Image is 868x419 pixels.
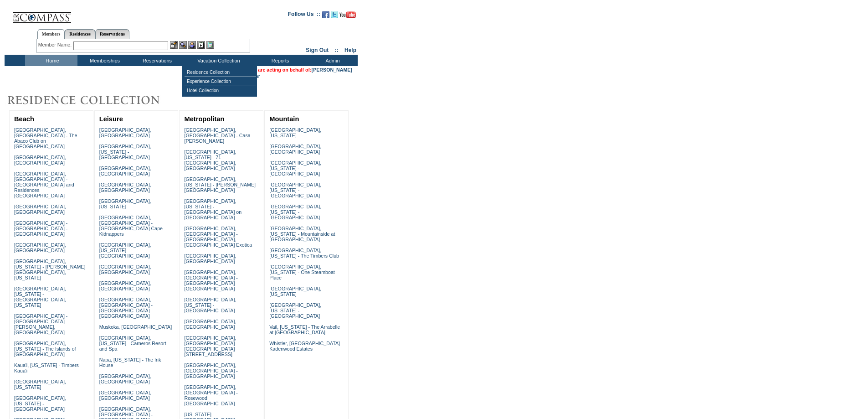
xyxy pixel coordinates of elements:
[269,302,321,319] a: [GEOGRAPHIC_DATA], [US_STATE] - [GEOGRAPHIC_DATA]
[184,253,236,264] a: [GEOGRAPHIC_DATA], [GEOGRAPHIC_DATA]
[182,55,253,66] td: Vacation Collection
[95,29,129,39] a: Reservations
[99,324,172,330] a: Muskoka, [GEOGRAPHIC_DATA]
[185,86,256,95] td: Hotel Collection
[305,55,358,66] td: Admin
[269,204,321,220] a: [GEOGRAPHIC_DATA], [US_STATE] - [GEOGRAPHIC_DATA]
[99,390,151,401] a: [GEOGRAPHIC_DATA], [GEOGRAPHIC_DATA]
[14,259,86,280] a: [GEOGRAPHIC_DATA], [US_STATE] - [PERSON_NAME][GEOGRAPHIC_DATA], [US_STATE]
[184,269,237,291] a: [GEOGRAPHIC_DATA], [GEOGRAPHIC_DATA] - [GEOGRAPHIC_DATA] [GEOGRAPHIC_DATA]
[65,29,95,39] a: Residences
[253,55,305,66] td: Reports
[269,182,321,198] a: [GEOGRAPHIC_DATA], [US_STATE] - [GEOGRAPHIC_DATA]
[38,41,73,49] div: Member Name:
[197,41,205,49] img: Reservations
[99,297,153,319] a: [GEOGRAPHIC_DATA], [GEOGRAPHIC_DATA] - [GEOGRAPHIC_DATA] [GEOGRAPHIC_DATA]
[269,127,321,138] a: [GEOGRAPHIC_DATA], [US_STATE]
[14,313,67,335] a: [GEOGRAPHIC_DATA] - [GEOGRAPHIC_DATA][PERSON_NAME], [GEOGRAPHIC_DATA]
[14,127,77,149] a: [GEOGRAPHIC_DATA], [GEOGRAPHIC_DATA] - The Abaco Club on [GEOGRAPHIC_DATA]
[184,335,237,357] a: [GEOGRAPHIC_DATA], [GEOGRAPHIC_DATA] - [GEOGRAPHIC_DATA][STREET_ADDRESS]
[99,166,151,176] a: [GEOGRAPHIC_DATA], [GEOGRAPHIC_DATA]
[77,55,130,66] td: Memberships
[184,115,224,123] a: Metropolitan
[269,160,321,176] a: [GEOGRAPHIC_DATA], [US_STATE] - [GEOGRAPHIC_DATA]
[37,29,65,39] a: Members
[130,55,182,66] td: Reservations
[99,280,151,291] a: [GEOGRAPHIC_DATA], [GEOGRAPHIC_DATA]
[269,264,335,280] a: [GEOGRAPHIC_DATA], [US_STATE] - One Steamboat Place
[185,68,256,77] td: Residence Collection
[331,14,338,19] a: Follow us on Twitter
[14,171,74,198] a: [GEOGRAPHIC_DATA], [GEOGRAPHIC_DATA] - [GEOGRAPHIC_DATA] and Residences [GEOGRAPHIC_DATA]
[14,379,66,390] a: [GEOGRAPHIC_DATA], [US_STATE]
[206,41,214,49] img: b_calculator.gif
[99,182,151,193] a: [GEOGRAPHIC_DATA], [GEOGRAPHIC_DATA]
[339,14,356,19] a: Subscribe to our YouTube Channel
[184,297,236,313] a: [GEOGRAPHIC_DATA], [US_STATE] - [GEOGRAPHIC_DATA]
[99,198,151,209] a: [GEOGRAPHIC_DATA], [US_STATE]
[99,127,151,138] a: [GEOGRAPHIC_DATA], [GEOGRAPHIC_DATA]
[269,341,343,352] a: Whistler, [GEOGRAPHIC_DATA] - Kadenwood Estates
[99,242,151,259] a: [GEOGRAPHIC_DATA], [US_STATE] - [GEOGRAPHIC_DATA]
[99,357,161,368] a: Napa, [US_STATE] - The Ink House
[322,14,329,19] a: Become our fan on Facebook
[99,373,151,384] a: [GEOGRAPHIC_DATA], [GEOGRAPHIC_DATA]
[335,47,339,53] span: ::
[306,47,329,53] a: Sign Out
[269,115,299,123] a: Mountain
[185,77,256,86] td: Experience Collection
[184,226,252,248] a: [GEOGRAPHIC_DATA], [GEOGRAPHIC_DATA] - [GEOGRAPHIC_DATA], [GEOGRAPHIC_DATA] Exotica
[184,362,237,379] a: [GEOGRAPHIC_DATA], [GEOGRAPHIC_DATA] - [GEOGRAPHIC_DATA]
[322,11,329,18] img: Become our fan on Facebook
[99,215,163,237] a: [GEOGRAPHIC_DATA], [GEOGRAPHIC_DATA] - [GEOGRAPHIC_DATA] Cape Kidnappers
[14,115,34,123] a: Beach
[14,286,66,308] a: [GEOGRAPHIC_DATA], [US_STATE] - [GEOGRAPHIC_DATA], [US_STATE]
[14,242,66,253] a: [GEOGRAPHIC_DATA], [GEOGRAPHIC_DATA]
[14,155,66,166] a: [GEOGRAPHIC_DATA], [GEOGRAPHIC_DATA]
[184,149,236,171] a: [GEOGRAPHIC_DATA], [US_STATE] - 71 [GEOGRAPHIC_DATA], [GEOGRAPHIC_DATA]
[269,286,321,297] a: [GEOGRAPHIC_DATA], [US_STATE]
[14,204,66,215] a: [GEOGRAPHIC_DATA], [GEOGRAPHIC_DATA]
[14,395,66,412] a: [GEOGRAPHIC_DATA], [US_STATE] - [GEOGRAPHIC_DATA]
[99,264,151,275] a: [GEOGRAPHIC_DATA], [GEOGRAPHIC_DATA]
[344,47,356,53] a: Help
[5,14,12,14] img: i.gif
[184,319,236,330] a: [GEOGRAPHIC_DATA], [GEOGRAPHIC_DATA]
[170,41,178,49] img: b_edit.gif
[269,324,340,335] a: Vail, [US_STATE] - The Arrabelle at [GEOGRAPHIC_DATA]
[99,335,166,352] a: [GEOGRAPHIC_DATA], [US_STATE] - Carneros Resort and Spa
[269,226,335,242] a: [GEOGRAPHIC_DATA], [US_STATE] - Mountainside at [GEOGRAPHIC_DATA]
[248,67,352,72] span: You are acting on behalf of:
[12,5,72,23] img: Compass Home
[339,11,356,18] img: Subscribe to our YouTube Channel
[188,41,196,49] img: Impersonate
[14,341,76,357] a: [GEOGRAPHIC_DATA], [US_STATE] - The Islands of [GEOGRAPHIC_DATA]
[184,176,256,193] a: [GEOGRAPHIC_DATA], [US_STATE] - [PERSON_NAME][GEOGRAPHIC_DATA]
[99,115,123,123] a: Leisure
[288,10,320,21] td: Follow Us ::
[312,67,352,72] a: [PERSON_NAME]
[14,362,79,373] a: Kaua'i, [US_STATE] - Timbers Kaua'i
[25,55,77,66] td: Home
[331,11,338,18] img: Follow us on Twitter
[184,127,250,144] a: [GEOGRAPHIC_DATA], [GEOGRAPHIC_DATA] - Casa [PERSON_NAME]
[184,198,241,220] a: [GEOGRAPHIC_DATA], [US_STATE] - [GEOGRAPHIC_DATA] on [GEOGRAPHIC_DATA]
[5,91,182,109] img: Destinations by Exclusive Resorts
[99,144,151,160] a: [GEOGRAPHIC_DATA], [US_STATE] - [GEOGRAPHIC_DATA]
[14,220,67,237] a: [GEOGRAPHIC_DATA] - [GEOGRAPHIC_DATA] - [GEOGRAPHIC_DATA]
[269,248,339,259] a: [GEOGRAPHIC_DATA], [US_STATE] - The Timbers Club
[184,384,237,406] a: [GEOGRAPHIC_DATA], [GEOGRAPHIC_DATA] - Rosewood [GEOGRAPHIC_DATA]
[179,41,187,49] img: View
[269,144,321,155] a: [GEOGRAPHIC_DATA], [GEOGRAPHIC_DATA]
